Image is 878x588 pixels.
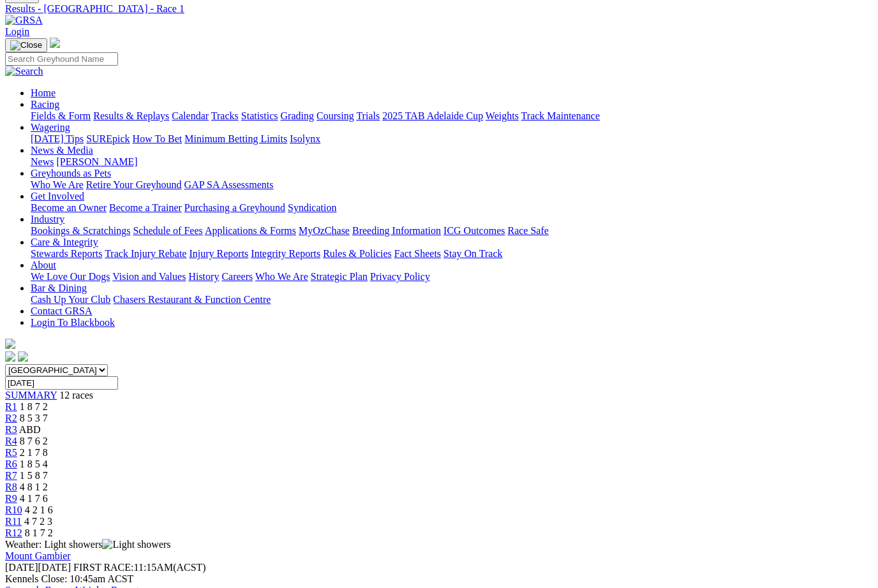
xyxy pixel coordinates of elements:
[31,191,84,202] a: Get Involved
[31,168,111,179] a: Greyhounds as Pets
[31,248,873,260] div: Care & Integrity
[507,225,548,236] a: Race Safe
[18,351,28,362] img: twitter.svg
[356,110,380,121] a: Trials
[5,3,873,15] a: Results - [GEOGRAPHIC_DATA] - Race 1
[113,294,271,305] a: Chasers Restaurant & Function Centre
[31,283,87,293] a: Bar & Dining
[172,110,209,121] a: Calendar
[443,248,502,259] a: Stay On Track
[31,202,107,213] a: Become an Owner
[31,133,873,145] div: Wagering
[5,38,47,52] button: Toggle navigation
[5,66,43,77] img: Search
[20,493,48,504] span: 4 1 7 6
[20,436,48,446] span: 8 7 6 2
[5,424,17,435] a: R3
[5,493,17,504] span: R9
[86,179,182,190] a: Retire Your Greyhound
[5,436,17,446] a: R4
[5,470,17,481] span: R7
[255,271,308,282] a: Who We Are
[133,133,182,144] a: How To Bet
[19,424,41,435] span: ABD
[5,15,43,26] img: GRSA
[31,260,56,270] a: About
[486,110,519,121] a: Weights
[31,294,873,305] div: Bar & Dining
[184,202,285,213] a: Purchasing a Greyhound
[31,214,64,224] a: Industry
[20,470,48,481] span: 1 5 8 7
[5,351,15,362] img: facebook.svg
[73,562,206,573] span: 11:15AM(ACST)
[20,401,48,412] span: 1 8 7 2
[5,481,17,492] a: R8
[31,110,91,121] a: Fields & Form
[31,237,98,247] a: Care & Integrity
[25,527,53,538] span: 8 1 7 2
[5,459,17,469] a: R6
[31,305,92,316] a: Contact GRSA
[31,317,115,328] a: Login To Blackbook
[211,110,239,121] a: Tracks
[5,447,17,458] a: R5
[105,248,186,259] a: Track Injury Rebate
[521,110,600,121] a: Track Maintenance
[73,562,133,573] span: FIRST RACE:
[5,539,171,550] span: Weather: Light showers
[5,516,22,527] a: R11
[189,248,248,259] a: Injury Reports
[5,413,17,423] a: R2
[50,38,60,48] img: logo-grsa-white.png
[31,133,84,144] a: [DATE] Tips
[31,110,873,122] div: Racing
[5,52,118,66] input: Search
[5,504,22,515] a: R10
[31,156,873,168] div: News & Media
[31,271,110,282] a: We Love Our Dogs
[31,179,873,191] div: Greyhounds as Pets
[10,40,42,50] img: Close
[20,447,48,458] span: 2 1 7 8
[31,202,873,214] div: Get Involved
[443,225,505,236] a: ICG Outcomes
[394,248,441,259] a: Fact Sheets
[241,110,278,121] a: Statistics
[5,527,22,538] a: R12
[31,248,102,259] a: Stewards Reports
[288,202,336,213] a: Syndication
[31,156,54,167] a: News
[251,248,320,259] a: Integrity Reports
[86,133,130,144] a: SUREpick
[31,99,59,110] a: Racing
[5,339,15,349] img: logo-grsa-white.png
[290,133,320,144] a: Isolynx
[5,390,57,401] a: SUMMARY
[31,122,70,133] a: Wagering
[281,110,314,121] a: Grading
[20,413,48,423] span: 8 5 3 7
[24,516,52,527] span: 4 7 2 3
[184,133,287,144] a: Minimum Betting Limits
[59,390,93,401] span: 12 races
[299,225,350,236] a: MyOzChase
[316,110,354,121] a: Coursing
[56,156,137,167] a: [PERSON_NAME]
[5,401,17,412] a: R1
[382,110,483,121] a: 2025 TAB Adelaide Cup
[31,294,110,305] a: Cash Up Your Club
[102,539,170,550] img: Light showers
[31,87,56,98] a: Home
[109,202,182,213] a: Become a Trainer
[5,26,29,37] a: Login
